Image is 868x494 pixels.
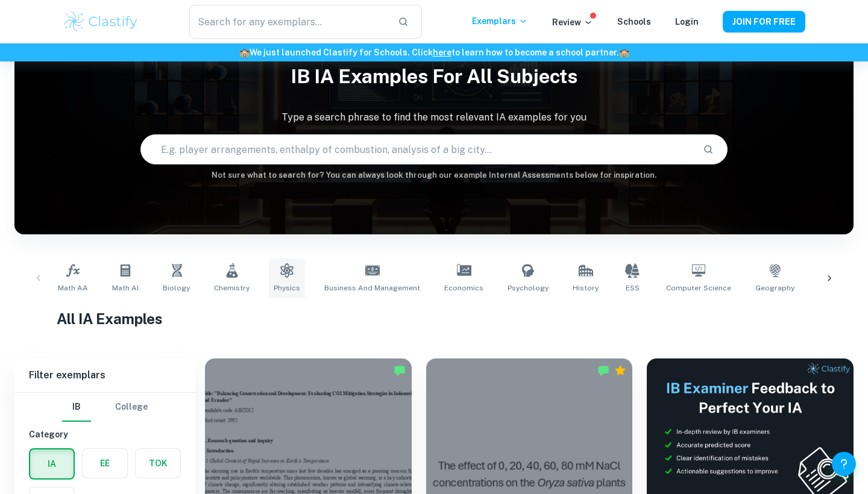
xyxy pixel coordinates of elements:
button: TOK [136,449,180,478]
span: 🏫 [619,48,629,57]
span: History [573,283,599,293]
p: Exemplars [472,14,528,28]
span: Business and Management [324,283,420,293]
div: Premium [614,364,626,377]
span: ESS [626,283,640,293]
span: Psychology [508,283,549,293]
h1: IB IA examples for all subjects [14,57,854,96]
span: Math AI [112,283,139,293]
a: Schools [617,17,651,27]
img: Marked [597,364,609,377]
button: EE [83,449,127,478]
span: Physics [274,283,300,293]
button: Help and Feedback [832,452,856,476]
input: Search for any exemplars... [189,5,388,39]
a: Login [675,17,699,27]
h6: Not sure what to search for? You can always look through our example Internal Assessments below f... [14,169,854,181]
span: Geography [755,283,794,293]
p: Type a search phrase to find the most relevant IA examples for you [14,110,854,125]
img: Clastify logo [63,10,139,34]
h6: We just launched Clastify for Schools. Click to learn how to become a school partner. [2,46,866,59]
button: JOIN FOR FREE [723,11,805,33]
p: Review [552,16,593,29]
h1: All IA Examples [57,308,812,330]
button: IA [30,449,74,478]
a: here [433,48,451,57]
img: Marked [394,364,406,377]
span: 🏫 [239,48,250,57]
span: Computer Science [666,283,731,293]
button: IB [62,393,91,422]
button: College [115,393,148,422]
span: Biology [163,283,190,293]
h6: Category [29,428,181,441]
input: E.g. player arrangements, enthalpy of combustion, analysis of a big city... [141,133,693,166]
h6: Filter exemplars [14,358,195,392]
button: Search [698,139,719,160]
div: Filter type choice [62,393,148,422]
span: Chemistry [214,283,250,293]
span: Economics [444,283,483,293]
span: Math AA [58,283,88,293]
